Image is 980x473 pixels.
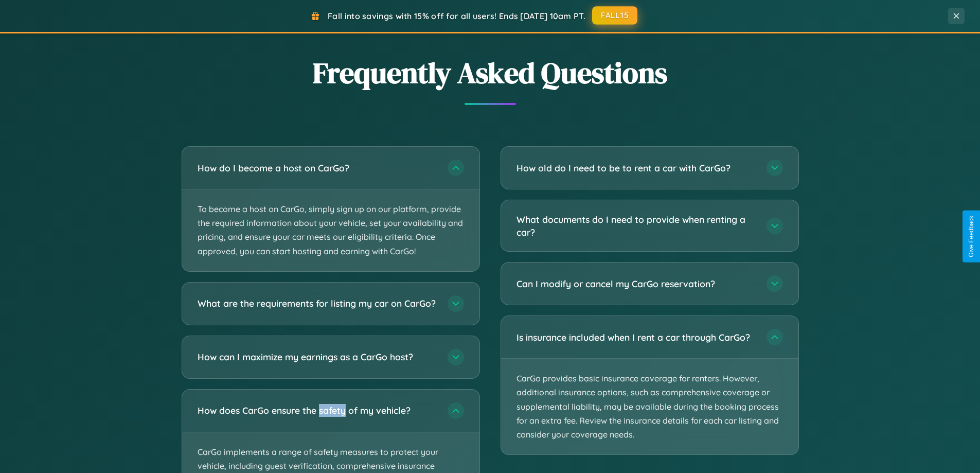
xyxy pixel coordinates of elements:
[516,277,756,290] h3: Can I modify or cancel my CarGo reservation?
[516,213,756,238] h3: What documents do I need to provide when renting a car?
[198,404,437,417] h3: How does CarGo ensure the safety of my vehicle?
[328,11,585,21] span: Fall into savings with 15% off for all users! Ends [DATE] 10am PT.
[968,216,975,257] div: Give Feedback
[501,359,798,454] p: CarGo provides basic insurance coverage for renters. However, additional insurance options, such ...
[198,162,437,174] h3: How do I become a host on CarGo?
[516,162,756,174] h3: How old do I need to be to rent a car with CarGo?
[182,53,799,93] h2: Frequently Asked Questions
[198,297,437,310] h3: What are the requirements for listing my car on CarGo?
[198,351,437,363] h3: How can I maximize my earnings as a CarGo host?
[182,189,479,271] p: To become a host on CarGo, simply sign up on our platform, provide the required information about...
[592,6,637,25] button: FALL15
[516,331,756,344] h3: Is insurance included when I rent a car through CarGo?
